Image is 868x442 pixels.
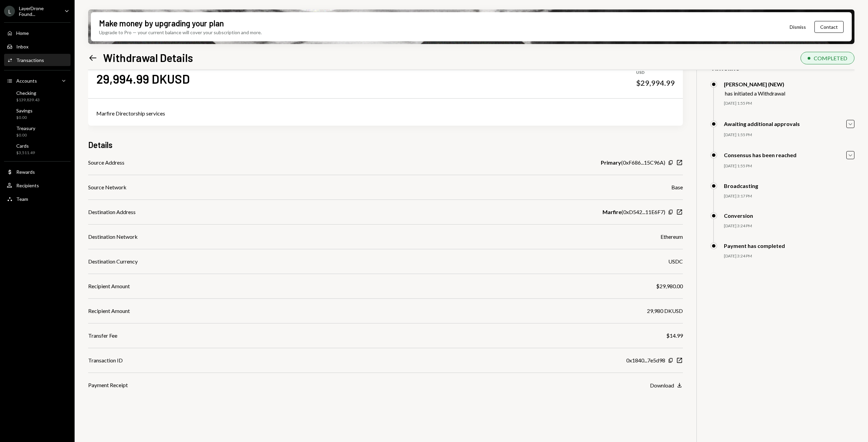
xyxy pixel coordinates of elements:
div: USD [636,70,675,76]
button: Contact [814,21,844,33]
div: $139,839.43 [16,97,40,103]
div: $29,980.00 [656,282,683,290]
div: Make money by upgrading your plan [99,18,224,29]
div: Transaction ID [88,356,123,364]
div: [DATE] 3:24 PM [724,253,854,259]
b: Marfire [603,208,622,216]
div: Recipient Amount [88,307,130,315]
div: Download [650,382,674,388]
div: $0.00 [16,132,35,138]
div: Payment has completed [724,243,785,249]
a: Team [4,193,71,205]
h1: Withdrawal Details [103,51,193,64]
div: ( 0xD542...11E6F7 ) [603,208,665,216]
div: ( 0xF686...15C96A ) [601,159,665,167]
div: [DATE] 1:55 PM [724,163,854,169]
div: [DATE] 1:55 PM [724,101,854,106]
div: 0x1840...7e5d98 [626,356,665,364]
a: Transactions [4,54,71,66]
div: Treasury [16,125,35,131]
div: 29,980 DKUSD [647,307,683,315]
div: Source Network [88,183,126,191]
div: Transfer Fee [88,332,117,340]
div: [DATE] 3:24 PM [724,223,854,229]
a: Cards$3,511.49 [4,141,71,157]
div: has initiated a Withdrawal [725,90,785,97]
div: Team [16,196,28,202]
div: $0.00 [16,115,33,121]
div: Inbox [16,44,28,49]
div: Destination Currency [88,257,138,266]
div: Destination Network [88,233,138,241]
div: USDC [668,257,683,266]
div: 29,994.99 DKUSD [96,71,190,86]
div: Ethereum [660,233,683,241]
a: Checking$139,839.43 [4,88,71,104]
a: Savings$0.00 [4,106,71,122]
div: Broadcasting [724,183,758,189]
div: $3,511.49 [16,150,35,156]
button: Download [650,382,683,389]
div: Recipient Amount [88,282,130,290]
div: Transactions [16,57,44,63]
div: Payment Receipt [88,381,128,389]
a: Treasury$0.00 [4,123,71,140]
div: [DATE] 3:17 PM [724,193,854,199]
div: Checking [16,90,40,96]
a: Recipients [4,179,71,191]
a: Home [4,27,71,39]
div: Home [16,30,29,36]
div: [DATE] 1:55 PM [724,132,854,138]
div: Upgrade to Pro — your current balance will cover your subscription and more. [99,29,262,36]
div: Awaiting additional approvals [724,121,800,127]
div: Accounts [16,78,37,84]
div: $29,994.99 [636,78,675,88]
div: Savings [16,108,33,113]
div: Consensus has been reached [724,152,796,158]
b: Primary [601,159,621,167]
div: $14.99 [666,332,683,340]
div: Recipients [16,183,39,188]
div: Conversion [724,212,753,219]
div: Destination Address [88,208,136,216]
div: Cards [16,143,35,149]
a: Rewards [4,166,71,178]
a: Accounts [4,75,71,87]
div: COMPLETED [814,55,847,61]
div: L [4,6,15,17]
div: Base [671,183,683,191]
div: [PERSON_NAME] (NEW) [724,81,785,87]
h3: Details [88,139,113,150]
div: Rewards [16,169,35,175]
div: Marfire Directorship services [96,109,675,118]
div: Source Address [88,159,124,167]
a: Inbox [4,40,71,52]
button: Dismiss [781,19,814,35]
div: LayerDrone Found... [19,5,59,17]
